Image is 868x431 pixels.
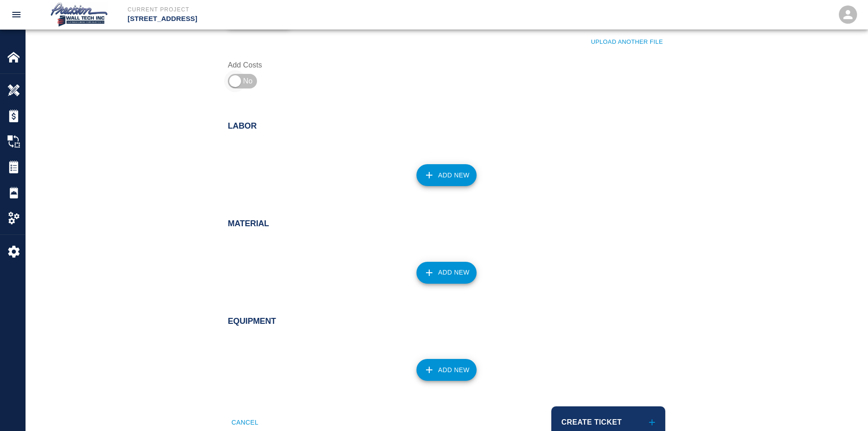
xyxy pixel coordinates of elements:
[228,219,665,229] h2: Material
[589,35,665,49] button: Upload Another File
[228,121,665,131] h2: Labor
[416,359,477,381] button: Add New
[716,332,868,431] iframe: Chat Widget
[228,60,329,70] label: Add Costs
[5,4,27,26] button: open drawer
[128,5,483,14] p: Current Project
[128,14,483,24] p: [STREET_ADDRESS]
[49,2,109,27] img: Precision Wall Tech, Inc.
[416,164,477,186] button: Add New
[228,317,665,327] h2: Equipment
[416,262,477,284] button: Add New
